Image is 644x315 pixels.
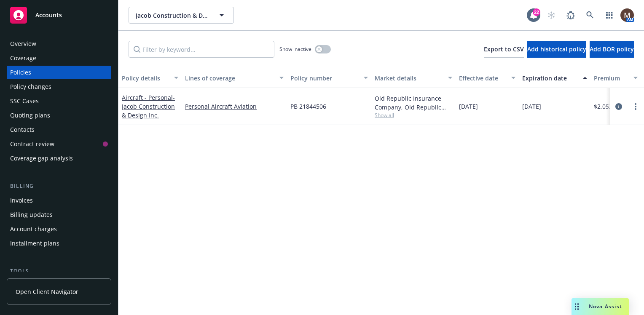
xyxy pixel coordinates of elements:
span: Add historical policy [527,45,586,53]
div: Old Republic Insurance Company, Old Republic General Insurance Group [375,94,452,112]
a: Contacts [7,123,111,136]
a: circleInformation [614,101,624,112]
div: Contacts [10,123,35,136]
a: Aircraft - Personal [122,93,175,119]
div: Billing [7,182,111,190]
span: [DATE] [522,102,541,111]
div: Quoting plans [10,109,50,122]
a: Overview [7,37,111,51]
div: Policy number [290,74,359,83]
button: Market details [371,68,456,88]
a: Policies [7,66,111,79]
a: Switch app [601,7,618,24]
button: Premium [590,68,641,88]
button: Effective date [456,68,519,88]
div: Effective date [459,74,506,83]
button: Export to CSV [484,41,524,58]
a: Coverage gap analysis [7,152,111,165]
span: Jacob Construction & Design, Inc. [136,11,209,20]
input: Filter by keyword... [129,41,274,58]
span: Show all [375,112,452,119]
span: [DATE] [459,102,478,111]
span: Accounts [35,12,62,19]
button: Policy details [118,68,182,88]
div: 22 [533,8,540,16]
a: Accounts [7,3,111,27]
button: Lines of coverage [182,68,287,88]
a: Search [582,7,598,24]
button: Nova Assist [572,298,629,315]
span: PB 21844506 [290,102,326,111]
div: Premium [594,74,628,83]
a: Coverage [7,51,111,65]
div: Installment plans [10,237,59,250]
span: Show inactive [279,45,311,53]
button: Policy number [287,68,371,88]
span: Export to CSV [484,45,524,53]
span: Nova Assist [589,303,622,310]
button: Add historical policy [527,41,586,58]
div: Coverage [10,51,36,65]
div: Lines of coverage [185,74,274,83]
div: Policy details [122,74,169,83]
span: $2,052.00 [594,102,621,111]
div: Account charges [10,222,57,236]
div: Billing updates [10,208,53,222]
div: Invoices [10,194,33,207]
div: Expiration date [522,74,578,83]
div: Tools [7,267,111,275]
button: Add BOR policy [590,41,634,58]
span: Add BOR policy [590,45,634,53]
a: Contract review [7,137,111,151]
a: Account charges [7,222,111,236]
div: SSC Cases [10,94,39,108]
div: Market details [375,74,443,83]
img: photo [620,8,634,22]
span: - Jacob Construction & Design Inc. [122,93,175,119]
a: Personal Aircraft Aviation [185,102,284,111]
a: Report a Bug [562,7,579,24]
div: Contract review [10,137,54,151]
a: Installment plans [7,237,111,250]
button: Jacob Construction & Design, Inc. [129,7,234,24]
a: Policy changes [7,80,111,93]
a: Quoting plans [7,109,111,122]
span: Open Client Navigator [16,287,78,296]
a: Start snowing [543,7,560,24]
a: SSC Cases [7,94,111,108]
a: Invoices [7,194,111,207]
a: Billing updates [7,208,111,222]
div: Coverage gap analysis [10,152,73,165]
button: Expiration date [519,68,590,88]
div: Policies [10,66,31,79]
div: Drag to move [572,298,582,315]
div: Policy changes [10,80,51,93]
div: Overview [10,37,36,51]
a: more [631,101,641,112]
